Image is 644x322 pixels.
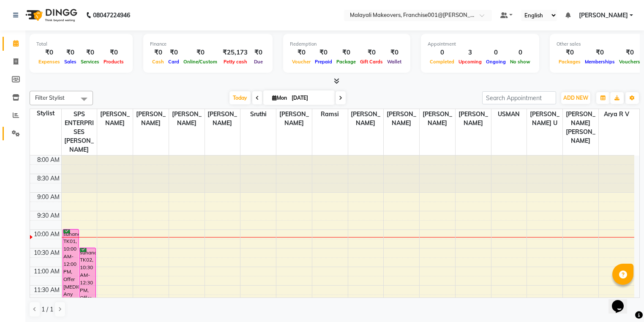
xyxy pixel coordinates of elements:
[428,48,456,57] div: 0
[101,48,126,57] div: ₹0
[150,41,266,48] div: Finance
[484,59,508,65] span: Ongoing
[63,229,79,302] div: suhana, TK01, 10:00 AM-12:00 PM, Offer [MEDICAL_DATA] Any length
[334,59,358,65] span: Package
[428,59,456,65] span: Completed
[599,109,634,120] span: Arya R V
[35,156,61,164] div: 8:00 AM
[557,48,583,57] div: ₹0
[484,48,508,57] div: 0
[290,41,404,48] div: Redemption
[93,3,130,27] b: 08047224946
[482,91,556,104] input: Search Appointment
[290,48,313,57] div: ₹0
[32,248,61,257] div: 10:30 AM
[508,59,532,65] span: No show
[79,48,101,57] div: ₹0
[35,174,61,183] div: 8:30 AM
[240,109,276,120] span: Sruthi
[166,48,181,57] div: ₹0
[205,109,240,128] span: [PERSON_NAME]
[313,48,334,57] div: ₹0
[579,11,628,20] span: [PERSON_NAME]
[385,59,404,65] span: Wallet
[557,59,583,65] span: Packages
[133,109,169,128] span: [PERSON_NAME]
[101,59,126,65] span: Products
[456,48,484,57] div: 3
[583,59,617,65] span: Memberships
[166,59,181,65] span: Card
[150,48,166,57] div: ₹0
[456,109,491,128] span: [PERSON_NAME]
[181,48,219,57] div: ₹0
[35,211,61,220] div: 9:30 AM
[30,109,61,118] div: Stylist
[313,59,334,65] span: Prepaid
[312,109,348,120] span: Ramsi
[32,230,61,239] div: 10:00 AM
[508,48,532,57] div: 0
[563,109,598,146] span: [PERSON_NAME] [PERSON_NAME]
[456,59,484,65] span: Upcoming
[229,91,251,104] span: Today
[35,94,65,101] span: Filter Stylist
[617,48,642,57] div: ₹0
[79,248,96,320] div: suhana, TK02, 10:30 AM-12:30 PM, Offer Keratin Any length
[97,109,133,128] span: [PERSON_NAME]
[181,59,219,65] span: Online/Custom
[22,3,79,27] img: logo
[32,286,61,295] div: 11:30 AM
[270,95,289,101] span: Mon
[79,59,101,65] span: Services
[290,59,313,65] span: Voucher
[35,193,61,202] div: 9:00 AM
[36,41,126,48] div: Total
[563,95,588,101] span: ADD NEW
[36,59,62,65] span: Expenses
[384,109,419,128] span: [PERSON_NAME]
[583,48,617,57] div: ₹0
[221,59,249,65] span: Petty cash
[62,109,97,155] span: SPS ENTERPRISES [PERSON_NAME]
[32,267,61,276] div: 11:00 AM
[169,109,205,128] span: [PERSON_NAME]
[150,59,166,65] span: Cash
[276,109,312,128] span: [PERSON_NAME]
[62,48,79,57] div: ₹0
[609,288,636,314] iframe: chat widget
[251,48,266,57] div: ₹0
[252,59,265,65] span: Due
[36,48,62,57] div: ₹0
[358,48,385,57] div: ₹0
[420,109,455,128] span: [PERSON_NAME]
[561,92,590,104] button: ADD NEW
[358,59,385,65] span: Gift Cards
[491,109,527,120] span: USMAN
[334,48,358,57] div: ₹0
[289,92,331,104] input: 2025-09-01
[41,305,53,314] span: 1 / 1
[617,59,642,65] span: Vouchers
[527,109,562,128] span: [PERSON_NAME] U
[428,41,532,48] div: Appointment
[62,59,79,65] span: Sales
[219,48,251,57] div: ₹25,173
[385,48,404,57] div: ₹0
[348,109,384,128] span: [PERSON_NAME]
